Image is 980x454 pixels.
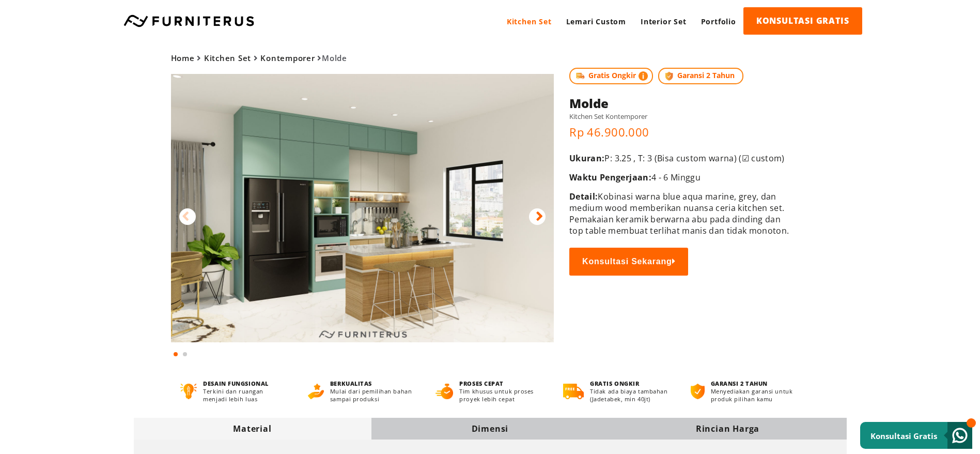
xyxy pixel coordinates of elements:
[569,248,688,276] button: Konsultasi Sekarang
[639,70,648,82] img: info-colored.png
[459,380,544,387] h4: PROSES CEPAT
[569,153,793,164] p: P: 3.25 , T: 3 (Bisa custom warna) (☑ custom)
[180,384,197,399] img: desain-fungsional.png
[260,53,315,63] a: Kontemporer
[204,53,251,63] a: Kitchen Set
[563,384,584,399] img: gratis-ongkir.png
[171,53,347,63] span: Molde
[569,172,651,183] span: Waktu Pengerjaan:
[308,384,324,399] img: berkualitas.png
[569,153,604,164] span: Ukuran:
[694,7,743,36] a: Portfolio
[559,7,633,36] a: Lemari Custom
[569,191,598,202] span: Detail:
[569,172,793,183] p: 4 - 6 Minggu
[500,7,559,36] a: Kitchen Set
[663,70,675,82] img: protect.png
[203,380,288,387] h4: DESAIN FUNGSIONAL
[569,124,793,140] p: Rp 46.900.000
[609,423,847,434] div: Rincian Harga
[574,70,586,82] img: shipping.jpg
[330,380,416,387] h4: BERKUALITAS
[691,384,704,399] img: bergaransi.png
[371,423,609,434] div: Dimensi
[569,68,653,84] span: Gratis Ongkir
[569,112,793,121] h5: Kitchen Set Kontemporer
[330,387,416,403] p: Mulai dari pemilihan bahan sampai produksi
[860,422,972,449] a: Konsultasi Gratis
[711,387,800,403] p: Menyediakan garansi untuk produk pilihan kamu
[569,191,793,236] p: Kobinasi warna blue aqua marine, grey, dan medium wood memberikan nuansa ceria kitchen set. Pemak...
[743,7,862,35] a: KONSULTASI GRATIS
[459,387,544,403] p: Tim khusus untuk proses proyek lebih cepat
[171,53,195,63] a: Home
[658,68,743,84] span: Garansi 2 Tahun
[569,95,793,112] h1: Molde
[435,384,453,399] img: proses-cepat.png
[590,380,672,387] h4: GRATIS ONGKIR
[134,423,371,434] div: Material
[590,387,672,403] p: Tidak ada biaya tambahan (Jadetabek, min 40jt)
[711,380,800,387] h4: GARANSI 2 TAHUN
[870,431,937,441] small: Konsultasi Gratis
[633,7,694,36] a: Interior Set
[203,387,288,403] p: Terkini dan ruangan menjadi lebih luas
